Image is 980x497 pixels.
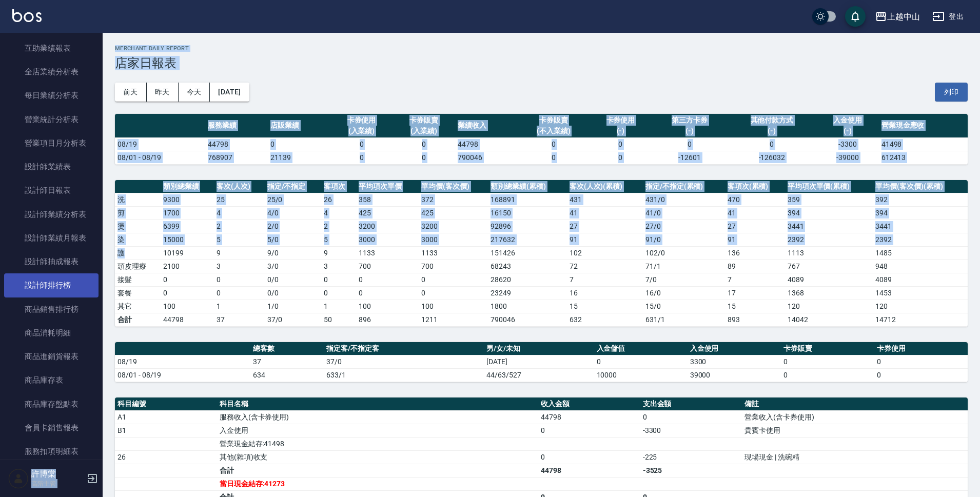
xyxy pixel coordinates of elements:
[4,226,99,250] a: 設計師業績月報表
[781,342,874,355] th: 卡券販賣
[688,355,781,368] td: 3300
[115,114,968,165] table: a dense table
[250,342,324,355] th: 總客數
[879,114,968,138] th: 營業現金應收
[330,151,393,164] td: 0
[643,233,725,246] td: 91 / 0
[324,342,484,355] th: 指定客/不指定客
[419,273,488,286] td: 0
[115,410,217,424] td: A1
[419,300,488,313] td: 100
[265,193,322,206] td: 25 / 0
[538,450,640,464] td: 0
[356,286,419,300] td: 0
[785,180,873,193] th: 平均項次單價(累積)
[356,273,419,286] td: 0
[356,193,419,206] td: 358
[640,410,742,424] td: 0
[214,220,265,233] td: 2
[725,286,785,300] td: 17
[488,193,566,206] td: 168891
[873,180,968,193] th: 單均價(客次價)(累積)
[730,126,814,136] div: (-)
[356,206,419,220] td: 425
[643,286,725,300] td: 16 / 0
[654,126,724,136] div: (-)
[538,410,640,424] td: 44798
[4,321,99,345] a: 商品消耗明細
[321,180,356,193] th: 客項次
[567,300,643,313] td: 15
[785,286,873,300] td: 1368
[419,180,488,193] th: 單均價(客次價)
[205,137,268,151] td: 44798
[214,260,265,273] td: 3
[590,151,652,164] td: 0
[887,10,920,23] div: 上越中山
[643,180,725,193] th: 指定/不指定(累積)
[265,233,322,246] td: 5 / 0
[819,115,876,126] div: 入金使用
[652,151,727,164] td: -12601
[321,246,356,260] td: 9
[419,286,488,300] td: 0
[873,300,968,313] td: 120
[356,180,419,193] th: 平均項次單價
[214,300,265,313] td: 1
[419,233,488,246] td: 3000
[268,137,330,151] td: 0
[725,313,785,326] td: 893
[333,115,390,126] div: 卡券使用
[785,233,873,246] td: 2392
[879,151,968,164] td: 612413
[874,342,968,355] th: 卡券使用
[742,450,968,464] td: 現場現金 | 洗碗精
[214,246,265,260] td: 9
[419,313,488,326] td: 1211
[928,7,968,26] button: 登出
[640,424,742,437] td: -3300
[115,355,250,368] td: 08/19
[321,220,356,233] td: 2
[4,297,99,321] a: 商品銷售排行榜
[210,83,249,102] button: [DATE]
[161,180,214,193] th: 類別總業績
[728,137,816,151] td: 0
[321,193,356,206] td: 26
[330,137,393,151] td: 0
[725,233,785,246] td: 91
[356,220,419,233] td: 3200
[785,246,873,260] td: 1113
[488,220,566,233] td: 92896
[640,450,742,464] td: -225
[567,273,643,286] td: 7
[115,397,217,411] th: 科目編號
[873,193,968,206] td: 392
[643,300,725,313] td: 15 / 0
[518,137,590,151] td: 0
[643,206,725,220] td: 41 / 0
[816,151,879,164] td: -39000
[725,246,785,260] td: 136
[4,203,99,226] a: 設計師業績分析表
[161,300,214,313] td: 100
[640,397,742,411] th: 支出金額
[161,220,214,233] td: 6399
[455,151,518,164] td: 790046
[785,206,873,220] td: 394
[265,313,322,326] td: 37/0
[4,250,99,273] a: 設計師抽成報表
[321,286,356,300] td: 0
[785,260,873,273] td: 767
[214,273,265,286] td: 0
[567,193,643,206] td: 431
[161,260,214,273] td: 2100
[419,206,488,220] td: 425
[643,193,725,206] td: 431 / 0
[688,342,781,355] th: 入金使用
[147,83,179,102] button: 昨天
[205,151,268,164] td: 768907
[115,424,217,437] td: B1
[819,126,876,136] div: (-)
[742,424,968,437] td: 貴賓卡使用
